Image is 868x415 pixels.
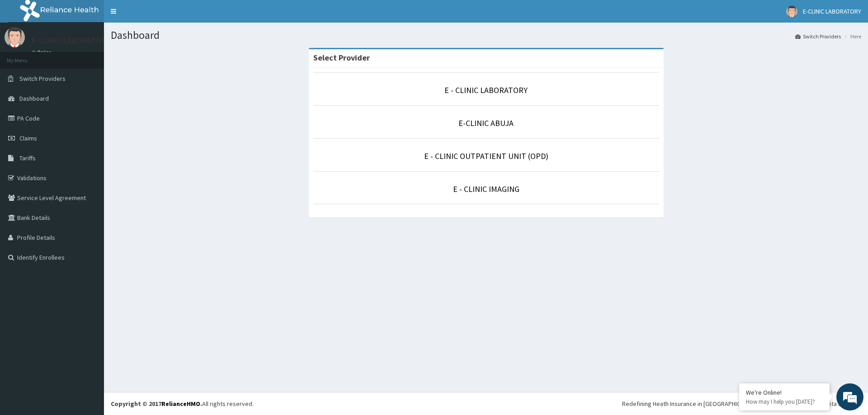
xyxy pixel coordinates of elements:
[19,154,36,162] span: Tariffs
[111,29,861,41] h1: Dashboard
[786,6,797,17] img: User Image
[795,33,841,40] a: Switch Providers
[104,392,868,415] footer: All rights reserved.
[746,398,823,406] p: How may I help you today?
[111,400,202,408] strong: Copyright © 2017 .
[444,85,528,95] a: E - CLINIC LABORATORY
[161,400,200,408] a: RelianceHMO
[32,37,110,45] p: E-CLINIC LABORATORY
[746,388,823,396] div: We're Online!
[453,184,519,194] a: E - CLINIC IMAGING
[5,27,25,47] img: User Image
[19,94,49,103] span: Dashboard
[32,49,53,56] a: Online
[803,7,861,15] span: E-CLINIC LABORATORY
[19,75,66,83] span: Switch Providers
[19,134,37,142] span: Claims
[842,33,861,40] li: Here
[458,118,514,128] a: E-CLINIC ABUJA
[622,399,861,408] div: Redefining Heath Insurance in [GEOGRAPHIC_DATA] using Telemedicine and Data Science!
[313,52,370,63] strong: Select Provider
[424,151,548,161] a: E - CLINIC OUTPATIENT UNIT (OPD)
